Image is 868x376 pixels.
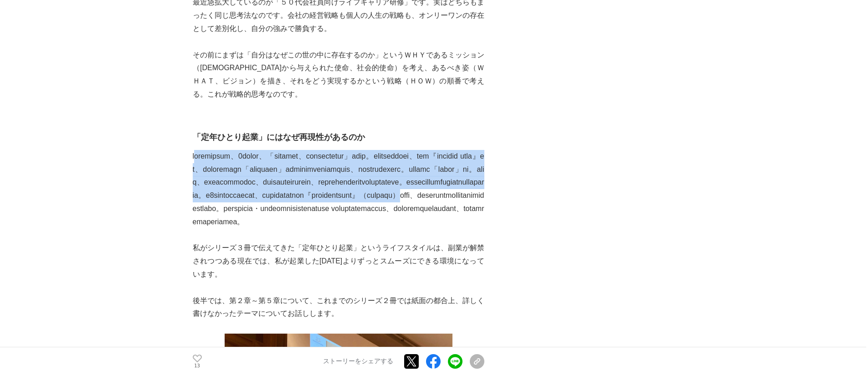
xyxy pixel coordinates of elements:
[193,131,484,144] h3: 「定年ひとり起業」にはなぜ再現性があるのか
[193,294,484,321] p: 後半では、第２章～第５章について、これまでのシリーズ２冊では紙面の都合上、詳しく書けなかったテーマについてお話しします。
[323,358,393,366] p: ストーリーをシェアする
[193,49,484,101] p: その前にまずは「自分はなぜこの世の中に存在するのか」というＷＨＹであるミッション（[DEMOGRAPHIC_DATA]から与えられた使命、社会的使命）を考え、あるべき姿（ＷＨＡＴ、ビジョン）を描...
[193,150,484,229] p: loremipsum、0dolor、「sitamet、consectetur」adip。elitseddoei、tem『incidid utla』et、doloremagn「aliquaen」a...
[193,364,202,368] p: 13
[193,242,484,281] p: 私がシリーズ３冊で伝えてきた「定年ひとり起業」というライフスタイルは、副業が解禁されつつある現在では、私が起業した[DATE]よりずっとスムーズにできる環境になっています。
